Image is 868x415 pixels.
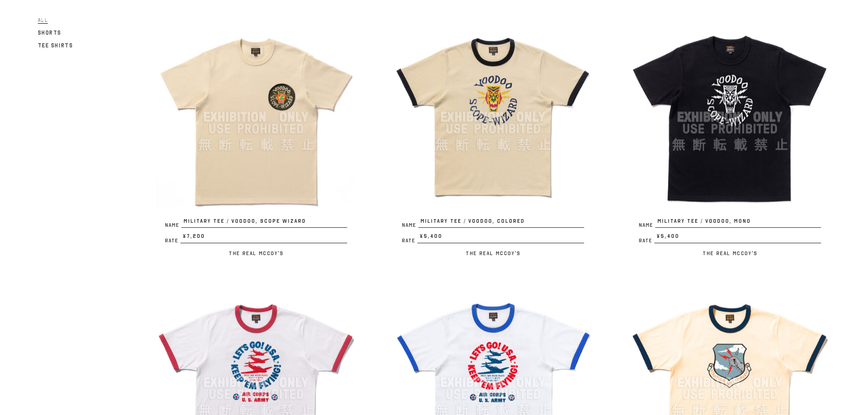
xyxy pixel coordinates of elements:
[393,17,593,217] img: MILITARY TEE / VOODOO, COLORED
[165,223,181,228] span: Name
[393,17,593,259] a: MILITARY TEE / VOODOO, COLORED NameMILITARY TEE / VOODOO, COLORED Rate¥5,400 The Real McCoy's
[156,248,356,259] p: The Real McCoy's
[38,40,73,51] a: Tee Shirts
[655,217,821,228] span: MILITARY TEE / VOODOO, MONO
[165,238,180,243] span: Rate
[38,17,48,24] span: All
[393,248,593,259] p: The Real McCoy's
[180,232,347,243] span: ¥7,200
[402,238,417,243] span: Rate
[38,15,48,26] a: All
[418,217,584,228] span: MILITARY TEE / VOODOO, COLORED
[156,17,356,217] img: MILITARY TEE / VOODOO, SCOPE WIZARD
[639,223,655,228] span: Name
[38,30,62,36] span: Shorts
[639,238,654,243] span: Rate
[38,42,73,49] span: Tee Shirts
[181,217,347,228] span: MILITARY TEE / VOODOO, SCOPE WIZARD
[630,17,830,259] a: MILITARY TEE / VOODOO, MONO NameMILITARY TEE / VOODOO, MONO Rate¥5,400 The Real McCoy's
[38,27,62,38] a: Shorts
[402,223,418,228] span: Name
[156,17,356,259] a: MILITARY TEE / VOODOO, SCOPE WIZARD NameMILITARY TEE / VOODOO, SCOPE WIZARD Rate¥7,200 The Real M...
[417,232,584,243] span: ¥5,400
[630,248,830,259] p: The Real McCoy's
[654,232,821,243] span: ¥5,400
[630,17,830,217] img: MILITARY TEE / VOODOO, MONO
